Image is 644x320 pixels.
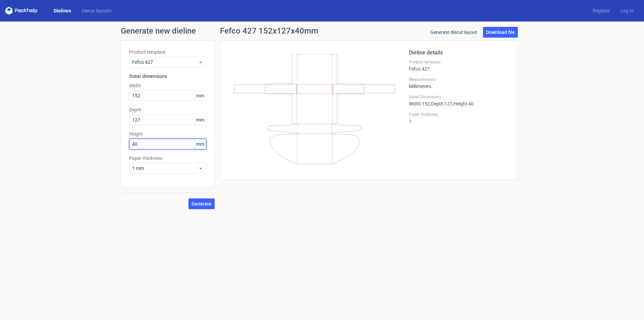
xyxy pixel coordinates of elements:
[409,77,509,82] label: Measurements
[194,139,206,149] span: mm
[615,7,639,14] a: Log in
[129,106,206,113] label: Depth
[194,115,206,125] span: mm
[409,101,430,106] span: Width : 152
[409,77,509,89] div: Millimeters
[129,82,206,89] label: Width
[192,201,212,206] span: Generate
[121,27,523,35] h1: Generate new dieline
[409,49,509,57] h2: Dieline details
[409,112,509,124] div: 1
[587,7,615,14] a: Register
[409,59,509,72] div: Fefco 427
[409,59,509,65] label: Product template
[452,101,474,106] span: , Height : 40
[483,27,518,38] a: Download file
[409,94,509,100] label: Outer Dimensions
[129,131,206,137] label: Height
[194,91,206,101] span: mm
[132,59,198,65] span: Fefco 427
[427,27,480,38] a: Generate diecut layout
[132,165,198,172] span: 1 mm
[430,101,452,106] span: , Depth : 127
[76,7,117,14] a: Diecut layouts
[409,112,509,117] label: Paper thickness
[129,155,206,162] label: Paper thickness
[129,73,206,80] h3: Outer dimensions
[189,198,215,209] button: Generate
[220,27,318,35] h1: Fefco 427 152x127x40mm
[129,49,206,55] label: Product template
[48,7,76,14] a: Dielines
